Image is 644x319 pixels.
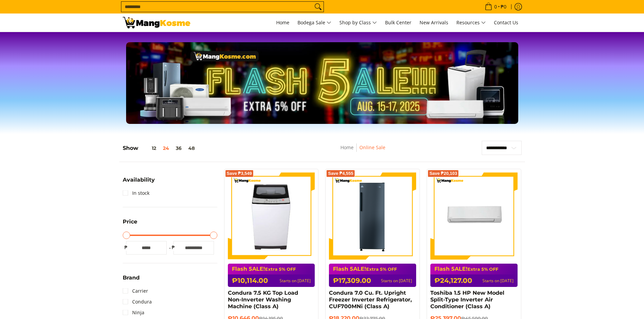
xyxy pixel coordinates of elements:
h5: Show [123,145,198,152]
img: Toshiba 1.5 HP New Model Split-Type Inverter Air Conditioner (Class A) [430,172,518,260]
span: Shop by Class [339,19,377,27]
nav: Breadcrumbs [295,143,430,159]
summary: Open [123,275,140,286]
a: Toshiba 1.5 HP New Model Split-Type Inverter Air Conditioner (Class A) [430,290,504,310]
a: Resources [453,14,489,32]
a: Contact Us [491,14,522,32]
span: New Arrivals [420,19,448,26]
span: Save ₱3,549 [227,171,252,176]
a: Home [340,144,354,151]
a: Condura 7.0 Cu. Ft. Upright Freezer Inverter Refrigerator, CUF700MNi (Class A) [329,290,412,310]
span: Save ₱4,555 [328,171,353,176]
a: Carrier [123,286,148,296]
img: BREAKING NEWS: Flash 5ale! August 15-17, 2025 l Mang Kosme [123,17,190,28]
span: Bulk Center [385,19,411,26]
a: Ninja [123,307,144,318]
a: Online Sale [359,144,385,151]
button: Search [313,2,324,12]
span: • [483,3,508,10]
button: 36 [172,145,185,151]
span: ₱ [123,244,129,251]
a: Bodega Sale [294,14,335,32]
span: ₱0 [500,4,507,9]
img: Condura 7.0 Cu. Ft. Upright Freezer Inverter Refrigerator, CUF700MNi (Class A) [329,172,416,260]
span: ₱ [170,244,177,251]
nav: Main Menu [197,14,522,32]
a: Condura [123,296,152,307]
span: Availability [123,177,155,183]
button: 24 [160,145,172,151]
a: Home [273,14,293,32]
a: Bulk Center [382,14,415,32]
img: condura-7.5kg-topload-non-inverter-washing-machine-class-c-full-view-mang-kosme [231,172,312,260]
button: 12 [138,145,160,151]
span: 0 [493,4,498,9]
a: Condura 7.5 KG Top Load Non-Inverter Washing Machine (Class A) [228,290,298,310]
summary: Open [123,219,137,230]
span: Brand [123,275,140,281]
span: Contact Us [494,19,518,26]
a: Shop by Class [336,14,380,32]
span: Resources [456,19,486,27]
span: Price [123,219,137,224]
a: New Arrivals [416,14,452,32]
button: 48 [185,145,198,151]
a: In stock [123,188,149,198]
span: Bodega Sale [297,19,331,27]
summary: Open [123,177,155,188]
span: Save ₱20,103 [429,171,457,176]
span: Home [276,19,289,26]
